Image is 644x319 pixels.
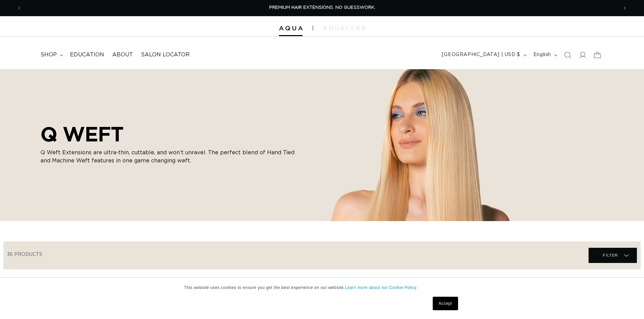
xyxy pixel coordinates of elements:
[108,47,137,62] a: About
[70,51,104,58] span: Education
[41,51,57,58] span: shop
[323,26,365,30] img: aqualyna.com
[137,47,194,62] a: Salon Locator
[533,51,551,58] span: English
[12,2,27,15] button: Previous announcement
[41,122,297,146] h2: Q WEFT
[560,48,575,62] summary: Search
[617,2,632,15] button: Next announcement
[269,5,375,10] span: PREMIUM HAIR EXTENSIONS. NO GUESSWORK.
[112,51,133,58] span: About
[529,49,560,61] button: English
[66,47,108,62] a: Education
[7,252,42,257] span: 36 products
[438,49,529,61] button: [GEOGRAPHIC_DATA] | USD $
[433,297,458,310] a: Accept
[184,285,460,291] p: This website uses cookies to ensure you get the best experience on our website.
[279,26,303,31] img: Aqua Hair Extensions
[141,51,190,58] span: Salon Locator
[603,249,618,262] span: Filter
[41,149,297,165] p: Q Weft Extensions are ultra-thin, cuttable, and won’t unravel. The perfect blend of Hand Tied and...
[345,285,418,290] a: Learn more about our Cookie Policy.
[589,248,637,263] summary: Filter
[37,47,66,62] summary: shop
[442,51,520,58] span: [GEOGRAPHIC_DATA] | USD $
